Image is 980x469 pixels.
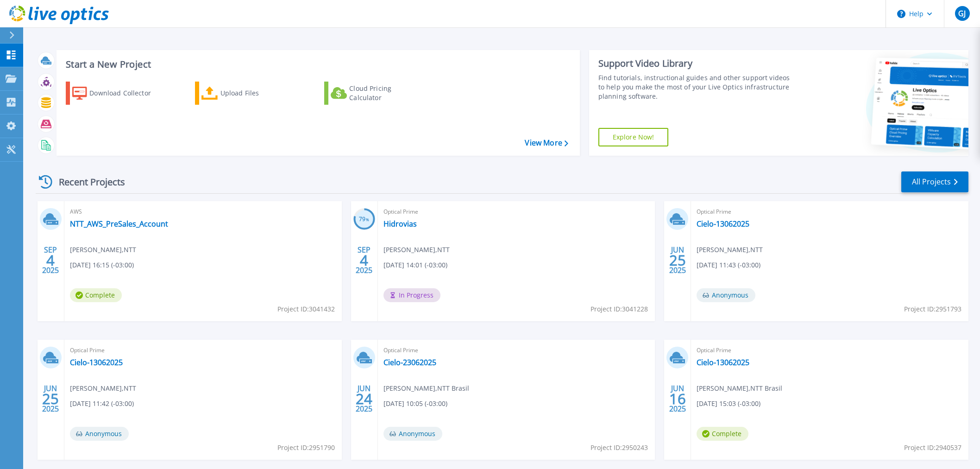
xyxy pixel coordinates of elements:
[277,443,335,453] span: Project ID: 2951790
[697,358,749,367] a: Cielo-13062025
[70,260,134,270] span: [DATE] 16:15 (-03:00)
[901,171,968,192] a: All Projects
[355,382,373,416] div: JUN 2025
[349,84,423,102] div: Cloud Pricing Calculator
[70,383,136,393] span: [PERSON_NAME] , NTT
[70,219,168,228] a: NTT_AWS_PreSales_Account
[70,358,123,367] a: Cielo-13062025
[46,256,55,264] span: 4
[697,399,760,409] span: [DATE] 15:03 (-03:00)
[591,443,648,453] span: Project ID: 2950243
[383,245,450,255] span: [PERSON_NAME] , NTT
[669,382,686,416] div: JUN 2025
[383,260,447,270] span: [DATE] 14:01 (-03:00)
[904,304,961,314] span: Project ID: 2951793
[70,345,336,355] span: Optical Prime
[697,260,760,270] span: [DATE] 11:43 (-03:00)
[383,219,417,228] a: Hidrovias
[36,171,138,193] div: Recent Projects
[70,399,134,409] span: [DATE] 11:42 (-03:00)
[360,256,368,264] span: 4
[697,345,963,355] span: Optical Prime
[70,207,336,217] span: AWS
[383,427,442,441] span: Anonymous
[195,82,298,105] a: Upload Files
[383,345,650,355] span: Optical Prime
[697,219,749,228] a: Cielo-13062025
[324,82,427,105] a: Cloud Pricing Calculator
[697,383,782,393] span: [PERSON_NAME] , NTT Brasil
[669,395,686,403] span: 16
[383,383,469,393] span: [PERSON_NAME] , NTT Brasil
[697,288,755,302] span: Anonymous
[383,358,436,367] a: Cielo-23062025
[42,382,59,416] div: JUN 2025
[904,443,961,453] span: Project ID: 2940537
[356,395,372,403] span: 24
[598,128,669,146] a: Explore Now!
[525,139,568,147] a: View More
[70,288,122,302] span: Complete
[598,73,793,101] div: Find tutorials, instructional guides and other support videos to help you make the most of your L...
[697,207,963,217] span: Optical Prime
[669,256,686,264] span: 25
[383,399,447,409] span: [DATE] 10:05 (-03:00)
[383,207,650,217] span: Optical Prime
[669,243,686,277] div: JUN 2025
[220,84,295,102] div: Upload Files
[89,84,163,102] div: Download Collector
[42,243,59,277] div: SEP 2025
[66,82,169,105] a: Download Collector
[958,10,966,17] span: GJ
[697,427,748,441] span: Complete
[70,427,129,441] span: Anonymous
[66,59,568,70] h3: Start a New Project
[355,243,373,277] div: SEP 2025
[383,288,440,302] span: In Progress
[70,245,136,255] span: [PERSON_NAME] , NTT
[42,395,59,403] span: 25
[366,217,369,222] span: %
[697,245,763,255] span: [PERSON_NAME] , NTT
[598,57,793,70] div: Support Video Library
[353,214,375,225] h3: 79
[277,304,335,314] span: Project ID: 3041432
[591,304,648,314] span: Project ID: 3041228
